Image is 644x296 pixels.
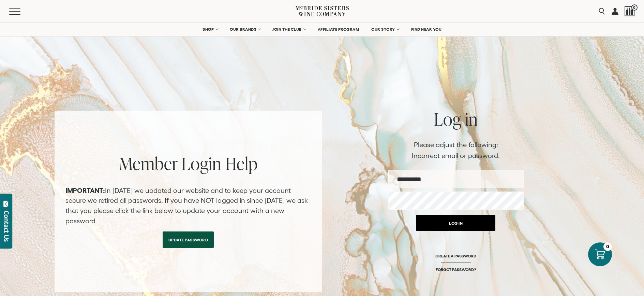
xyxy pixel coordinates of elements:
li: Incorrect email or password. [388,152,524,160]
strong: IMPORTANT: [65,187,105,194]
a: OUR STORY [367,23,403,36]
span: OUR BRANDS [230,27,256,32]
span: SHOP [203,27,214,32]
span: OUR STORY [371,27,395,32]
a: Update Password [163,231,214,248]
a: FIND NEAR YOU [407,23,446,36]
a: SHOP [198,23,222,36]
span: AFFILIATE PROGRAM [318,27,359,32]
span: 0 [631,4,638,11]
span: JOIN THE CLUB [272,27,302,32]
a: CREATE A PASSWORD [435,253,476,267]
h2: Please adjust the following: [388,141,524,148]
h2: Member Login Help [65,155,311,172]
button: Log in [416,215,495,231]
div: Contact Us [3,211,10,242]
a: OUR BRANDS [225,23,265,36]
span: FIND NEAR YOU [411,27,442,32]
a: JOIN THE CLUB [268,23,310,36]
a: FORGOT PASSWORD? [436,267,476,272]
button: Mobile Menu Trigger [9,8,34,15]
p: In [DATE] we updated our website and to keep your account secure we retired all passwords. If you... [65,186,311,226]
div: 0 [603,242,612,251]
h2: Log in [388,111,524,128]
a: AFFILIATE PROGRAM [313,23,364,36]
